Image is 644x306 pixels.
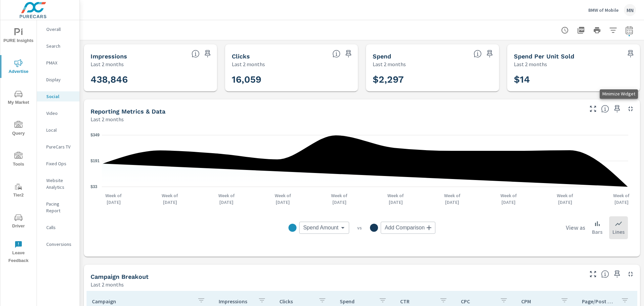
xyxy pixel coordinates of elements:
[623,24,636,37] button: Select Date Range
[612,103,623,114] span: Save this to your personalized report
[271,192,294,206] p: Week of [DATE]
[102,192,125,206] p: Week of [DATE]
[37,75,79,85] div: Display
[461,298,494,305] p: CPC
[46,201,74,214] p: Pacing Report
[2,121,35,137] span: Query
[624,4,636,16] div: MN
[582,298,615,305] p: Page/Post Action
[400,298,434,305] p: CTR
[625,269,636,279] button: Minimize Widget
[37,159,79,169] div: Fixed Ops
[514,60,547,68] p: Last 2 months
[588,7,619,13] p: BMW of Mobile
[349,225,370,231] p: vs
[91,273,149,280] h5: Campaign Breakout
[37,142,79,152] div: PureCars TV
[46,93,74,100] p: Social
[601,270,609,278] span: This is a summary of Social performance results by campaign. Each column can be sorted.
[37,108,79,118] div: Video
[484,48,495,59] span: Save this to your personalized report
[521,298,555,305] p: CPM
[37,175,79,192] div: Website Analytics
[192,50,200,58] span: The number of times an ad was shown on your behalf.
[158,192,182,206] p: Week of [DATE]
[46,110,74,117] p: Video
[279,298,313,305] p: Clicks
[92,298,192,305] p: Campaign
[340,298,373,305] p: Spend
[91,74,210,85] h3: 438,846
[373,74,492,85] h3: $2,297
[566,224,585,231] h6: View as
[232,53,250,60] h5: Clicks
[46,143,74,150] p: PureCars TV
[37,222,79,232] div: Calls
[46,43,74,49] p: Search
[497,192,520,206] p: Week of [DATE]
[91,133,100,137] text: $349
[2,214,35,230] span: Driver
[384,192,408,206] p: Week of [DATE]
[37,91,79,101] div: Social
[91,60,124,68] p: Last 2 months
[46,59,74,66] p: PMAX
[232,74,352,85] h3: 16,059
[2,152,35,168] span: Tools
[588,103,598,114] button: Make Fullscreen
[2,90,35,106] span: My Market
[91,108,165,115] h5: Reporting Metrics & Data
[606,24,620,37] button: Apply Filters
[37,41,79,51] div: Search
[373,60,406,68] p: Last 2 months
[590,24,604,37] button: Print Report
[46,26,74,33] p: Overall
[610,192,633,206] p: Week of [DATE]
[91,184,97,189] text: $33
[2,28,35,45] span: PURE Insights
[612,269,623,279] span: Save this to your personalized report
[474,50,482,58] span: The amount of money spent on advertising during the period.
[2,59,35,76] span: Advertise
[373,53,391,60] h5: Spend
[381,222,435,234] div: Add Comparison
[232,60,265,68] p: Last 2 months
[592,228,602,236] p: Bars
[328,192,351,206] p: Week of [DATE]
[46,241,74,248] p: Conversions
[0,20,37,267] div: nav menu
[215,192,238,206] p: Week of [DATE]
[385,224,425,231] span: Add Comparison
[625,48,636,59] span: Save this to your personalized report
[91,115,124,123] p: Last 2 months
[343,48,354,59] span: Save this to your personalized report
[440,192,464,206] p: Week of [DATE]
[303,224,338,231] span: Spend Amount
[91,280,124,289] p: Last 2 months
[37,239,79,249] div: Conversions
[46,127,74,133] p: Local
[37,58,79,68] div: PMAX
[553,192,577,206] p: Week of [DATE]
[601,105,609,113] span: Understand Social data over time and see how metrics compare to each other.
[612,228,625,236] p: Lines
[332,50,340,58] span: The number of times an ad was clicked by a consumer.
[514,74,634,85] h3: $14
[2,241,35,265] span: Leave Feedback
[46,160,74,167] p: Fixed Ops
[37,125,79,135] div: Local
[2,183,35,199] span: Tier2
[588,269,598,279] button: Make Fullscreen
[46,224,74,231] p: Calls
[91,159,100,163] text: $191
[46,76,74,83] p: Display
[46,177,74,190] p: Website Analytics
[37,24,79,34] div: Overall
[219,298,252,305] p: Impressions
[91,53,127,60] h5: Impressions
[37,199,79,216] div: Pacing Report
[299,222,349,234] div: Spend Amount
[514,53,574,60] h5: Spend Per Unit Sold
